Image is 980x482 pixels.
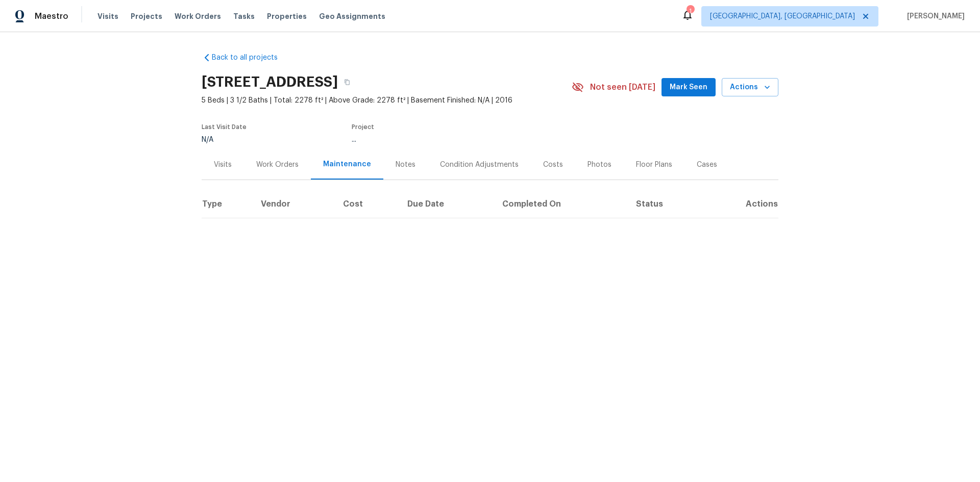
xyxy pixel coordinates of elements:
span: Project [352,124,374,130]
span: [GEOGRAPHIC_DATA], [GEOGRAPHIC_DATA] [710,11,855,21]
button: Mark Seen [661,78,716,97]
div: 1 [687,6,694,16]
div: Condition Adjustments [440,160,519,170]
div: Costs [543,160,563,170]
span: Not seen [DATE] [590,82,655,92]
span: Actions [730,81,770,94]
span: Projects [131,11,162,21]
div: Cases [697,160,717,170]
button: Copy Address [338,73,356,91]
th: Vendor [253,190,335,218]
div: Notes [396,160,415,170]
span: 5 Beds | 3 1/2 Baths | Total: 2278 ft² | Above Grade: 2278 ft² | Basement Finished: N/A | 2016 [202,95,572,106]
div: N/A [202,136,247,143]
th: Actions [705,190,778,218]
div: Floor Plans [636,160,672,170]
span: Mark Seen [670,81,707,94]
div: Work Orders [256,160,299,170]
a: Back to all projects [202,53,300,63]
th: Cost [335,190,400,218]
th: Completed On [494,190,628,218]
div: Photos [587,160,611,170]
span: Visits [97,11,118,21]
span: Geo Assignments [319,11,385,21]
span: Last Visit Date [202,124,247,130]
th: Status [628,190,705,218]
button: Actions [722,78,778,97]
div: ... [352,136,548,143]
div: Maintenance [323,159,371,169]
div: Visits [214,160,232,170]
h2: [STREET_ADDRESS] [202,77,338,87]
th: Type [202,190,253,218]
span: Tasks [233,13,255,20]
span: Work Orders [175,11,221,21]
span: Properties [267,11,307,21]
span: [PERSON_NAME] [903,11,965,21]
th: Due Date [399,190,494,218]
span: Maestro [35,11,68,21]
